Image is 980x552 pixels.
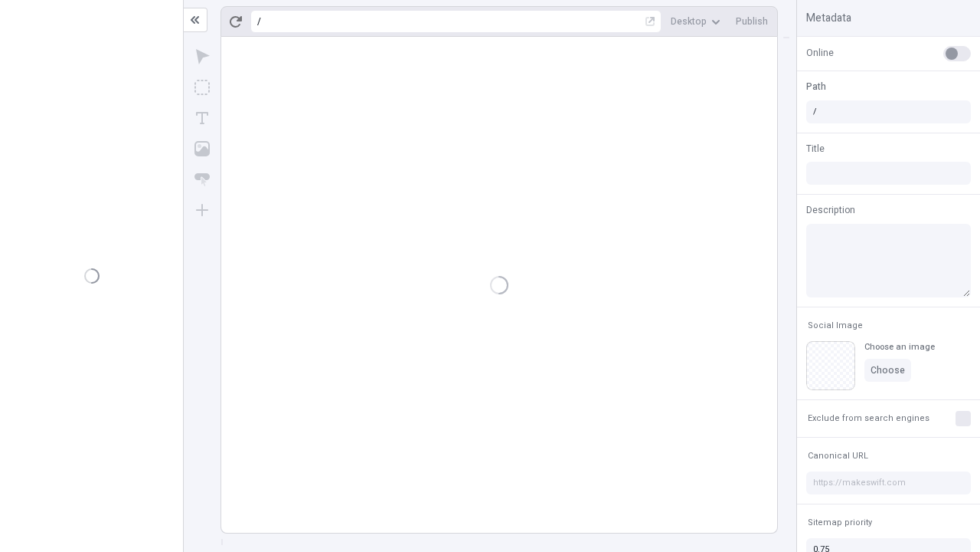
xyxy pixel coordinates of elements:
[808,517,872,528] span: Sitemap priority
[188,166,216,193] button: Button
[806,80,826,94] span: Path
[665,10,727,33] button: Desktop
[808,320,863,331] span: Social Image
[805,317,866,335] button: Social Image
[805,409,933,428] button: Exclude from search engines
[808,450,868,462] span: Canonical URL
[864,341,935,353] div: Choose an image
[864,359,911,382] button: Choose
[805,447,871,465] button: Canonical URL
[806,46,834,60] span: Online
[188,135,216,163] button: Image
[808,412,929,424] span: Exclude from search engines
[188,74,216,101] button: Box
[736,15,768,28] span: Publish
[257,15,261,28] div: /
[805,514,875,532] button: Sitemap priority
[188,104,216,132] button: Text
[806,472,971,495] input: https://makeswift.com
[871,364,905,376] span: Choose
[806,203,855,217] span: Description
[806,142,825,156] span: Title
[671,15,707,28] span: Desktop
[730,10,774,33] button: Publish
